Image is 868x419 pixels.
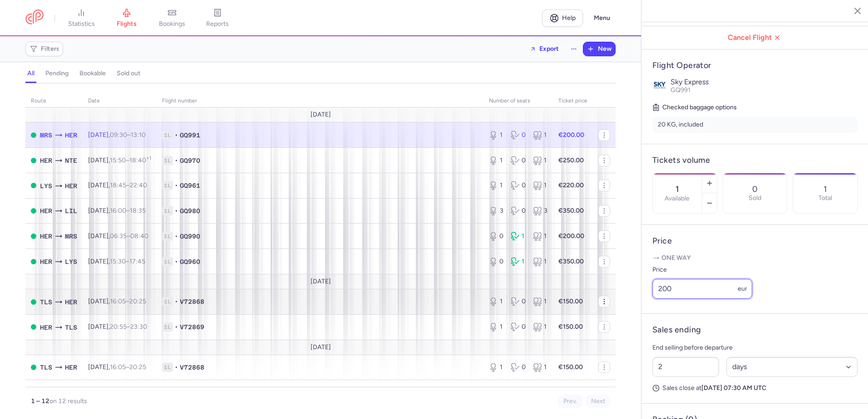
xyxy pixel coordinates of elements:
[65,231,77,241] span: MRS
[511,232,525,241] div: 1
[542,10,583,27] a: Help
[129,363,146,371] time: 20:25
[598,45,612,53] span: New
[558,156,584,164] strong: €250.00
[45,69,69,78] h4: pending
[752,185,758,194] p: 0
[511,156,525,165] div: 0
[88,181,147,189] span: [DATE],
[311,111,331,118] span: [DATE]
[533,322,547,331] div: 1
[558,323,583,331] strong: €150.00
[162,232,173,241] span: 1L
[41,45,59,53] span: Filters
[110,232,127,240] time: 06:35
[162,206,173,215] span: 1L
[701,384,766,392] strong: [DATE] 07:30 AM UTC
[586,395,610,408] button: Next
[553,94,593,108] th: Ticket price
[511,181,525,190] div: 0
[65,181,77,191] span: HER
[65,322,77,332] span: TLS
[489,131,503,140] div: 1
[59,8,104,28] a: statistics
[652,264,752,275] label: Price
[88,323,147,331] span: [DATE],
[180,131,200,140] span: GQ991
[489,232,503,241] div: 0
[175,131,178,140] span: •
[511,363,525,372] div: 0
[489,297,503,306] div: 1
[483,94,553,108] th: number of seats
[175,257,178,266] span: •
[533,131,547,140] div: 1
[110,258,145,265] span: –
[652,236,858,246] h4: Price
[819,195,832,202] p: Total
[652,279,752,299] input: ---
[558,363,583,371] strong: €150.00
[539,45,559,52] span: Export
[110,297,146,305] span: –
[162,322,173,331] span: 1L
[65,130,77,140] span: HER
[40,362,52,372] span: TLS
[129,297,146,305] time: 20:25
[533,297,547,306] div: 1
[311,278,331,285] span: [DATE]
[652,102,858,113] h5: Checked baggage options
[65,156,77,166] span: NTE
[31,397,49,405] strong: 1 – 12
[110,131,127,139] time: 09:30
[175,322,178,331] span: •
[162,131,173,140] span: 1L
[110,181,147,189] span: –
[110,131,146,139] span: –
[25,10,44,26] a: CitizenPlane red outlined logo
[26,42,63,56] button: Filters
[110,258,126,265] time: 15:30
[562,15,576,21] span: Help
[110,181,126,189] time: 18:45
[533,257,547,266] div: 1
[110,156,151,164] span: –
[533,206,547,215] div: 3
[180,363,204,372] span: V72868
[206,20,229,28] span: reports
[511,131,525,140] div: 0
[671,86,690,94] span: GQ991
[180,156,200,165] span: GQ970
[180,232,200,241] span: GQ990
[175,232,178,241] span: •
[110,363,146,371] span: –
[175,156,178,165] span: •
[652,78,667,93] img: Sky Express logo
[489,322,503,331] div: 1
[40,297,52,307] span: TLS
[130,323,147,331] time: 23:30
[180,257,200,266] span: GQ960
[652,155,858,166] h4: Tickets volume
[162,363,173,372] span: 1L
[489,206,503,215] div: 3
[489,363,503,372] div: 1
[180,206,200,215] span: GQ980
[159,20,185,28] span: bookings
[671,78,858,86] p: Sky Express
[558,232,584,240] strong: €200.00
[511,206,525,215] div: 0
[311,344,331,351] span: [DATE]
[588,10,616,27] button: Menu
[511,297,525,306] div: 0
[40,156,52,166] span: HER
[110,323,127,331] time: 20:55
[558,181,584,189] strong: €220.00
[65,297,77,307] span: HER
[558,207,584,214] strong: €350.00
[88,363,146,371] span: [DATE],
[40,181,52,191] span: LYS
[65,362,77,372] span: HER
[40,322,52,332] span: HER
[533,181,547,190] div: 1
